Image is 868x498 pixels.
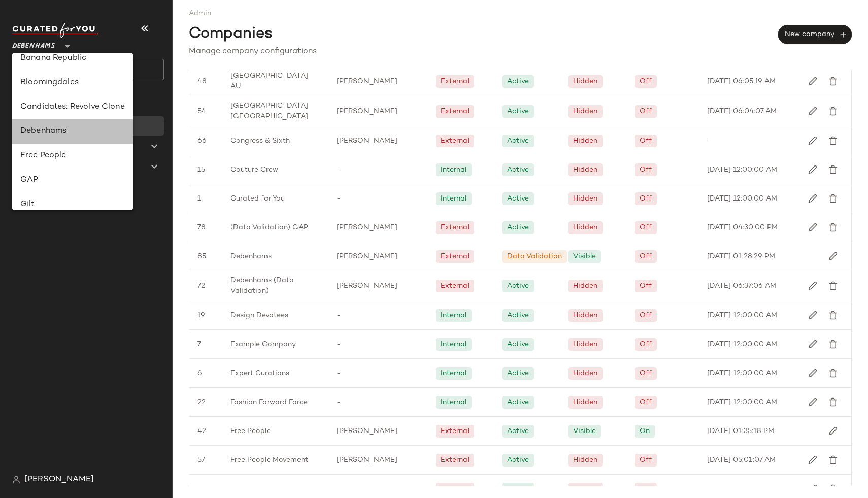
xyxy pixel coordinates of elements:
[640,222,652,233] div: Off
[828,455,838,464] img: svg%3e
[507,76,529,87] div: Active
[230,275,320,296] span: Debenhams (Data Validation)
[640,136,652,146] div: Off
[640,310,652,321] div: Off
[828,369,838,378] img: svg%3e
[707,426,774,437] span: [DATE] 01:35:18 PM
[441,164,466,175] div: Internal
[808,194,817,203] img: svg%3e
[197,426,206,437] span: 42
[507,106,529,117] div: Active
[828,426,838,436] img: svg%3e
[12,23,98,38] img: cfy_white_logo.C9jOOHJF.svg
[337,397,341,408] span: -
[230,426,271,437] span: Free People
[573,368,597,379] div: Hidden
[640,164,652,175] div: Off
[640,368,652,379] div: Off
[507,164,529,175] div: Active
[707,106,777,117] span: [DATE] 06:04:07 AM
[640,76,652,87] div: Off
[828,397,838,407] img: svg%3e
[573,484,597,494] div: Hidden
[35,161,71,173] span: Curations
[441,76,469,87] div: External
[230,397,308,408] span: Fashion Forward Force
[35,120,80,132] span: All Products
[808,340,817,349] img: svg%3e
[707,281,776,291] span: [DATE] 06:37:06 AM
[230,222,308,233] span: (Data Validation) GAP
[707,455,776,466] span: [DATE] 05:01:07 AM
[808,107,817,116] img: svg%3e
[337,106,397,117] span: [PERSON_NAME]
[707,484,776,494] span: [DATE] 05:00:21 AM
[507,281,529,291] div: Active
[24,474,94,486] span: [PERSON_NAME]
[337,281,397,291] span: [PERSON_NAME]
[441,136,469,146] div: External
[197,136,207,146] span: 66
[507,136,529,146] div: Active
[707,339,777,350] span: [DATE] 12:00:00 AM
[197,106,206,117] span: 54
[507,455,529,466] div: Active
[441,339,466,350] div: Internal
[828,484,838,493] img: svg%3e
[189,46,852,58] div: Manage company configurations
[441,426,469,437] div: External
[573,455,597,466] div: Hidden
[808,397,817,407] img: svg%3e
[808,165,817,174] img: svg%3e
[573,426,596,437] div: Visible
[640,339,652,350] div: Off
[707,136,711,146] span: -
[507,368,529,379] div: Active
[230,368,289,379] span: Expert Curations
[71,161,83,173] span: (9)
[230,164,278,175] span: Couture Crew
[828,136,838,145] img: svg%3e
[230,101,320,122] span: [GEOGRAPHIC_DATA] [GEOGRAPHIC_DATA]
[573,251,596,262] div: Visible
[640,106,652,117] div: Off
[784,30,846,39] span: New company
[778,25,852,44] button: New company
[197,368,202,379] span: 6
[828,77,838,86] img: svg%3e
[808,281,817,290] img: svg%3e
[507,222,529,233] div: Active
[16,101,26,111] img: svg%3e
[828,194,838,203] img: svg%3e
[573,397,597,408] div: Hidden
[707,251,775,262] span: [DATE] 01:28:29 PM
[828,311,838,320] img: svg%3e
[507,193,529,204] div: Active
[507,310,529,321] div: Active
[640,484,652,494] div: Off
[573,281,597,291] div: Hidden
[573,106,597,117] div: Hidden
[197,455,205,466] span: 57
[230,484,252,494] span: FWRD
[441,193,466,204] div: Internal
[337,251,397,262] span: [PERSON_NAME]
[337,164,341,175] span: -
[507,484,529,494] div: Active
[573,310,597,321] div: Hidden
[573,193,597,204] div: Hidden
[640,426,650,437] div: On
[230,310,288,321] span: Design Devotees
[808,136,817,145] img: svg%3e
[441,484,469,494] div: External
[337,136,397,146] span: [PERSON_NAME]
[640,251,652,262] div: Off
[640,193,652,204] div: Off
[230,193,285,204] span: Curated for You
[337,484,341,494] span: -
[808,455,817,464] img: svg%3e
[337,339,341,350] span: -
[441,397,466,408] div: Internal
[573,136,597,146] div: Hidden
[707,222,778,233] span: [DATE] 04:30:00 PM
